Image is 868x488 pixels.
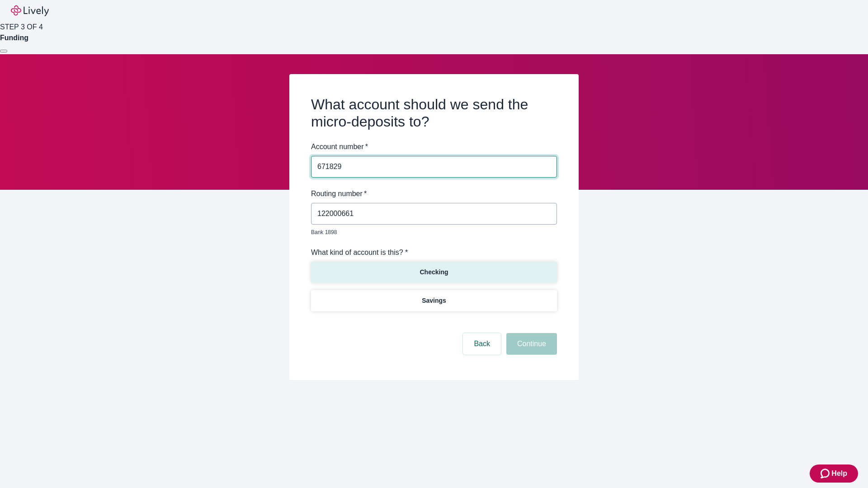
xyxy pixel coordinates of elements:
button: Checking [311,262,557,283]
button: Zendesk support iconHelp [810,465,858,483]
label: Routing number [311,188,367,199]
img: Lively [11,5,49,16]
label: Account number [311,141,368,152]
label: What kind of account is this? * [311,247,408,258]
p: Savings [422,296,446,305]
svg: Zendesk support icon [821,468,831,479]
button: Savings [311,290,557,311]
button: Back [463,333,501,355]
h2: What account should we send the micro-deposits to? [311,96,557,131]
p: Bank 1898 [311,228,551,236]
span: Help [831,468,847,479]
p: Checking [420,267,448,277]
